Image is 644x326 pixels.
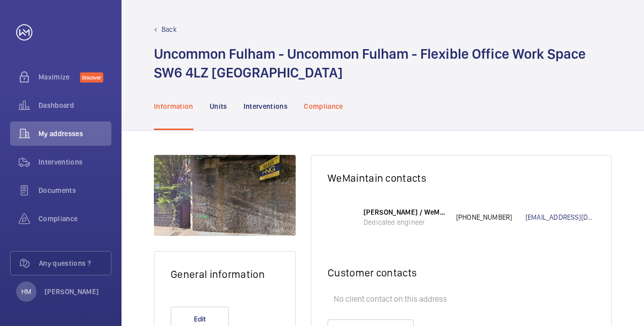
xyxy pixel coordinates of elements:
[244,101,288,111] p: Interventions
[80,72,103,83] span: Discover
[38,100,111,110] span: Dashboard
[38,214,111,224] span: Compliance
[154,45,586,82] h1: Uncommon Fulham - Uncommon Fulham - Flexible Office Work Space SW6 4LZ [GEOGRAPHIC_DATA]
[456,212,526,222] p: [PHONE_NUMBER]
[162,24,177,34] p: Back
[364,217,446,227] p: Dedicated engineer
[45,287,99,297] p: [PERSON_NAME]
[526,212,595,222] a: [EMAIL_ADDRESS][DOMAIN_NAME]
[171,268,279,280] h2: General information
[38,72,80,82] span: Maximize
[304,101,343,111] p: Compliance
[328,266,595,279] h2: Customer contacts
[39,258,111,268] span: Any questions ?
[328,289,595,309] p: No client contact on this address
[364,207,446,217] p: [PERSON_NAME] / WeMaintain UK
[328,172,595,184] h2: WeMaintain contacts
[38,157,111,167] span: Interventions
[21,287,31,297] p: HM
[154,101,193,111] p: Information
[210,101,227,111] p: Units
[38,129,111,139] span: My addresses
[38,185,111,195] span: Documents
